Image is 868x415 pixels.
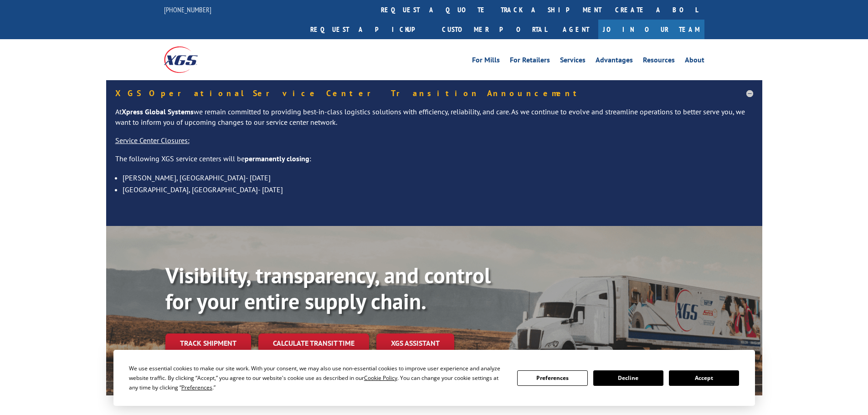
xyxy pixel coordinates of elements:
[115,107,753,136] p: At we remain committed to providing best-in-class logistics solutions with efficiency, reliabilit...
[593,370,663,386] button: Decline
[258,333,369,353] a: Calculate transit time
[685,56,704,67] a: About
[598,20,704,39] a: Join Our Team
[115,154,753,172] p: The following XGS service centers will be :
[435,20,554,39] a: Customer Portal
[122,107,194,116] strong: Xpress Global Systems
[165,333,251,353] a: Track shipment
[129,364,506,392] div: We use essential cookies to make our site work. With your consent, we may also use non-essential ...
[245,154,309,163] strong: permanently closing
[560,56,586,67] a: Services
[643,56,675,67] a: Resources
[165,261,491,316] b: Visibility, transparency, and control for your entire supply chain.
[164,5,211,14] a: [PHONE_NUMBER]
[303,20,435,39] a: Request a pickup
[113,350,755,406] div: Cookie Consent Prompt
[472,56,500,67] a: For Mills
[123,172,753,184] li: [PERSON_NAME], [GEOGRAPHIC_DATA]- [DATE]
[115,136,190,145] u: Service Center Closures:
[115,89,753,97] h5: XGS Operational Service Center Transition Announcement
[669,370,739,386] button: Accept
[517,370,587,386] button: Preferences
[123,184,753,195] li: [GEOGRAPHIC_DATA], [GEOGRAPHIC_DATA]- [DATE]
[181,384,212,391] span: Preferences
[364,374,397,382] span: Cookie Policy
[376,333,454,353] a: XGS ASSISTANT
[510,56,550,67] a: For Retailers
[554,20,598,39] a: Agent
[596,56,633,67] a: Advantages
